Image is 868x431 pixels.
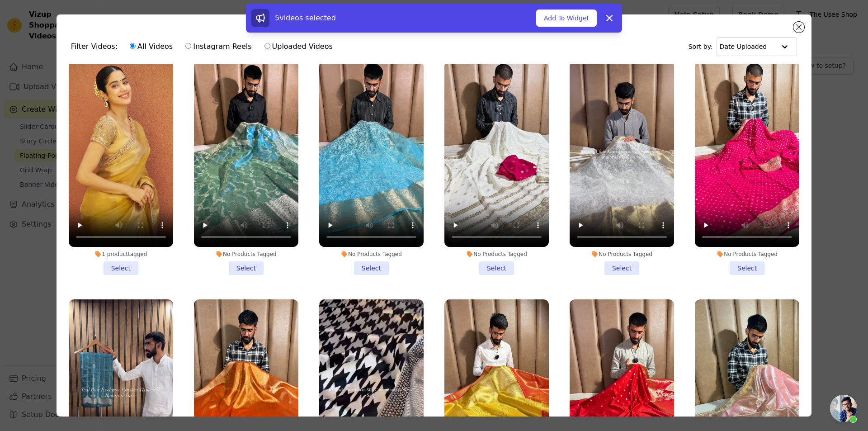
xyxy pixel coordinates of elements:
div: No Products Tagged [444,251,549,258]
label: Uploaded Videos [264,41,333,52]
div: No Products Tagged [319,251,424,258]
div: Sort by: [689,37,797,56]
div: No Products Tagged [194,251,298,258]
button: Add To Widget [536,9,597,27]
div: 1 product tagged [69,251,173,258]
div: No Products Tagged [695,251,799,258]
span: 5 videos selected [275,14,336,22]
label: Instagram Reels [185,41,252,52]
label: All Videos [129,41,173,52]
div: No Products Tagged [570,251,674,258]
div: Open chat [830,395,857,422]
div: Filter Videos: [71,36,338,57]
